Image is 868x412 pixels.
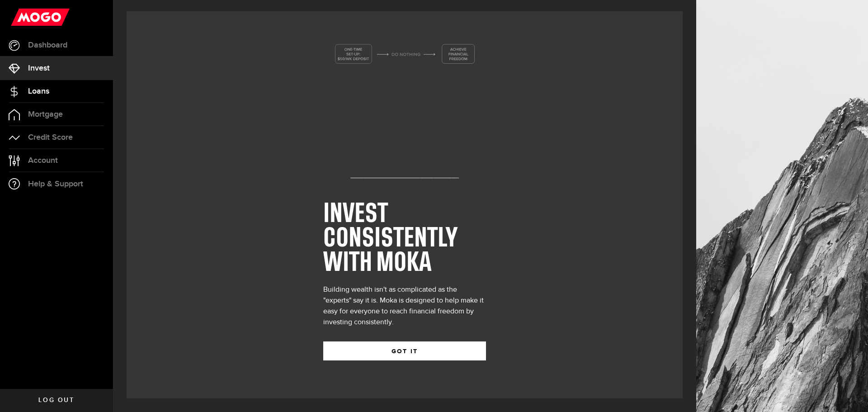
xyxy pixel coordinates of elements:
span: Loans [28,87,49,95]
span: Invest [28,64,50,72]
span: Credit Score [28,133,73,142]
span: Log out [38,397,74,403]
span: Help & Support [28,180,83,188]
h1: INVEST CONSISTENTLY WITH MOKA [323,202,486,275]
button: GOT IT [323,341,486,360]
div: Building wealth isn't as complicated as the "experts" say it is. Moka is designed to help make it... [323,284,486,328]
span: Dashboard [28,41,67,49]
span: Mortgage [28,110,63,118]
button: Open LiveChat chat widget [7,4,34,31]
span: Account [28,156,58,165]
